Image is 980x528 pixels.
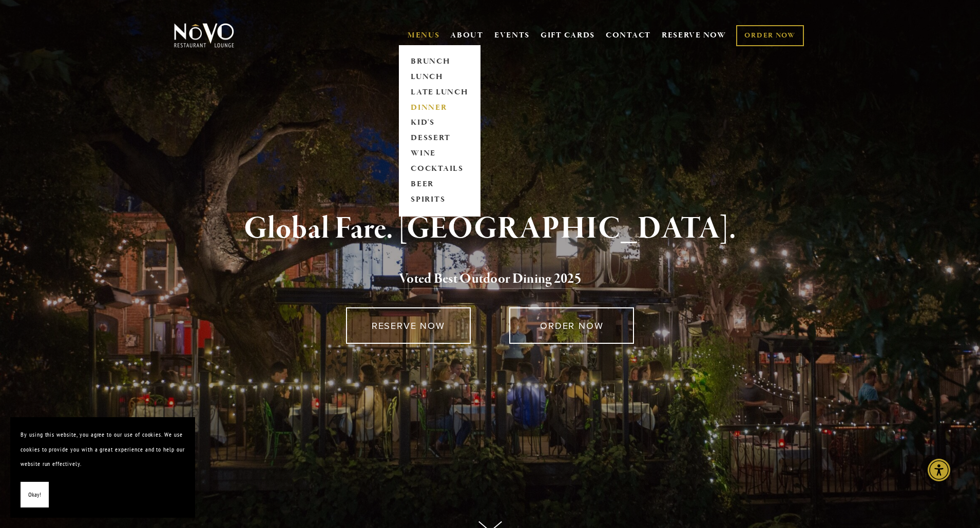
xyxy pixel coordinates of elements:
a: Voted Best Outdoor Dining 202 [399,270,574,289]
a: ORDER NOW [509,307,634,344]
a: SPIRITS [408,192,472,208]
div: Accessibility Menu [928,459,950,481]
a: EVENTS [494,30,530,41]
a: LATE LUNCH [408,85,472,100]
a: RESERVE NOW [346,307,471,344]
span: Okay! [28,487,41,502]
a: CONTACT [606,26,651,45]
p: By using this website, you agree to our use of cookies. We use cookies to provide you with a grea... [21,427,185,472]
a: GIFT CARDS [541,26,595,45]
button: Okay! [21,482,49,508]
a: ORDER NOW [736,25,803,46]
a: WINE [408,146,472,162]
a: DINNER [408,100,472,115]
a: BEER [408,177,472,192]
a: LUNCH [408,69,472,85]
strong: Global Fare. [GEOGRAPHIC_DATA]. [244,209,736,248]
img: Novo Restaurant &amp; Lounge [172,23,236,48]
section: Cookie banner [10,417,195,518]
a: COCKTAILS [408,162,472,177]
a: DESSERT [408,131,472,146]
a: MENUS [408,30,440,41]
a: ABOUT [450,30,484,41]
a: BRUNCH [408,54,472,69]
a: KID'S [408,115,472,131]
h2: 5 [191,268,790,290]
a: RESERVE NOW [662,26,726,45]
